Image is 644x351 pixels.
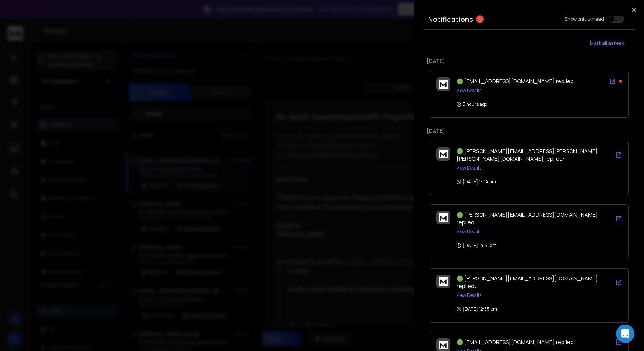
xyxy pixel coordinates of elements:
[457,77,575,85] span: 🟢 [EMAIL_ADDRESS][DOMAIN_NAME] replied:
[439,80,448,89] img: logo
[439,277,448,286] img: logo
[428,14,473,25] h3: Notifications
[457,275,598,290] span: 🟢 [PERSON_NAME][EMAIL_ADDRESS][DOMAIN_NAME] replied:
[457,147,598,162] span: 🟢 [PERSON_NAME][EMAIL_ADDRESS][PERSON_NAME][PERSON_NAME][DOMAIN_NAME] replied:
[457,211,598,226] span: 🟢 [PERSON_NAME][EMAIL_ADDRESS][DOMAIN_NAME] replied:
[457,101,487,107] p: 5 hours ago
[457,165,481,171] button: View Details
[457,179,496,185] p: [DATE] 17:14 pm
[457,306,497,312] p: [DATE] 12:35 pm
[457,229,481,235] button: View Details
[457,338,575,346] span: 🟢 [EMAIL_ADDRESS][DOMAIN_NAME] replied:
[457,242,496,249] p: [DATE] 14:51 pm
[476,15,484,23] span: 1
[580,36,635,51] button: Mark all as read
[439,150,448,158] img: logo
[590,40,625,46] span: Mark all as read
[427,57,632,65] p: [DATE]
[427,127,632,135] p: [DATE]
[457,292,481,298] button: View Details
[457,87,481,94] button: View Details
[439,213,448,222] img: logo
[565,16,604,22] label: Show only unread
[616,325,634,343] div: Open Intercom Messenger
[439,341,448,349] img: logo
